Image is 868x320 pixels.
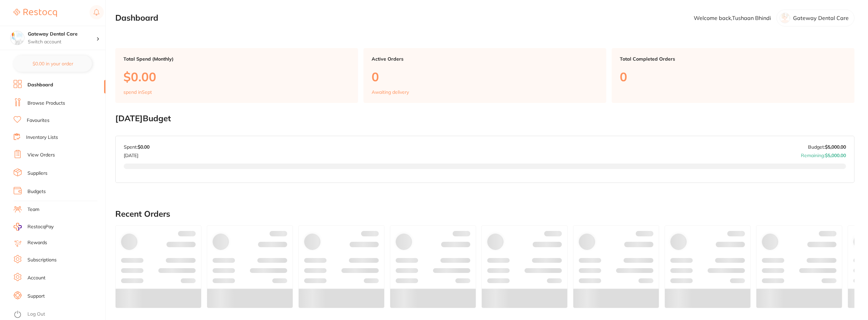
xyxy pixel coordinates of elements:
h2: Dashboard [115,13,158,23]
a: Favourites [27,117,50,124]
a: View Orders [27,152,55,158]
img: RestocqPay [14,223,22,231]
p: 0 [620,70,846,84]
p: Budget: [808,144,846,150]
p: Total Completed Orders [620,56,846,62]
p: Switch account [28,39,96,45]
h2: [DATE] Budget [115,114,854,123]
a: Restocq Logo [14,5,57,21]
a: Total Spend (Monthly)$0.00spend inSept [115,48,358,103]
a: Rewards [27,239,47,246]
strong: $0.00 [138,144,150,150]
a: RestocqPay [14,223,54,231]
p: 0 [372,70,598,84]
p: Welcome back, Tushaan Bhindi [694,15,771,21]
a: Subscriptions [27,257,57,263]
a: Total Completed Orders0 [612,48,854,103]
a: Budgets [27,188,46,195]
a: Browse Products [27,100,65,107]
a: Support [27,293,45,300]
h4: Gateway Dental Care [28,31,96,38]
p: Gateway Dental Care [793,15,849,21]
button: $0.00 in your order [14,56,92,72]
img: Gateway Dental Care [11,31,24,45]
a: Dashboard [27,82,53,88]
a: Log Out [27,311,45,318]
a: Team [27,206,39,213]
p: $0.00 [123,70,350,84]
a: Suppliers [27,170,47,177]
p: [DATE] [124,150,150,158]
strong: $5,000.00 [825,144,846,150]
a: Account [27,275,45,281]
p: Spent: [124,144,150,150]
p: Total Spend (Monthly) [123,56,350,62]
h2: Recent Orders [115,209,854,219]
p: spend in Sept [123,89,152,95]
p: Remaining: [801,150,846,158]
button: Log Out [14,309,103,320]
a: Inventory Lists [26,134,58,141]
a: Active Orders0Awaiting delivery [363,48,606,103]
strong: $5,000.00 [825,152,846,158]
p: Awaiting delivery [372,89,409,95]
span: RestocqPay [27,223,54,230]
img: Restocq Logo [14,9,57,17]
p: Active Orders [372,56,598,62]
